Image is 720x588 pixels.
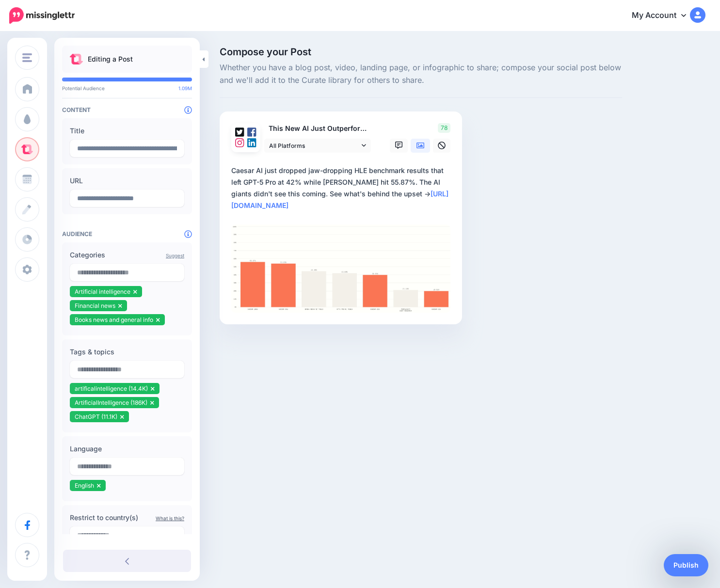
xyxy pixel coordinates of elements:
p: This New AI Just Outperformed GPT-5 and Grok (See the Numbers) [264,123,372,134]
span: ChatGPT (11.1K) [75,413,117,420]
span: Artificial intelligence [75,288,130,295]
img: menu.png [22,53,32,62]
span: English [75,482,94,489]
span: ArtificialIntelligence (186K) [75,399,147,406]
a: What is this? [156,515,184,521]
span: All Platforms [269,141,359,151]
p: Editing a Post [88,53,133,65]
span: Compose your Post [220,47,622,57]
img: DFFNN8XSEQEID42Y5MKON27EHNF2Y340.jpeg [231,224,450,312]
span: 78 [438,123,450,133]
img: curate.png [70,54,83,64]
span: Financial news [75,302,115,309]
img: Missinglettr [9,7,75,24]
label: Tags & topics [70,346,184,358]
label: URL [70,175,184,187]
div: Caesar AI just dropped jaw-dropping HLE benchmark results that left GPT-5 Pro at 42% while [PERSO... [231,165,454,211]
label: Restrict to country(s) [70,512,184,524]
label: Title [70,125,184,137]
a: My Account [622,4,705,28]
h4: Content [62,106,192,113]
span: Whether you have a blog post, video, landing page, or infographic to share; compose your social p... [220,62,622,87]
h4: Audience [62,230,192,238]
p: Potential Audience [62,85,192,91]
a: All Platforms [264,139,371,153]
a: Publish [664,554,708,576]
span: 1.09M [178,85,192,91]
span: artificalintelligence (14.4K) [75,385,148,392]
label: Language [70,443,184,455]
span: Books news and general info [75,316,153,323]
a: Suggest [166,253,184,258]
label: Categories [70,249,184,261]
